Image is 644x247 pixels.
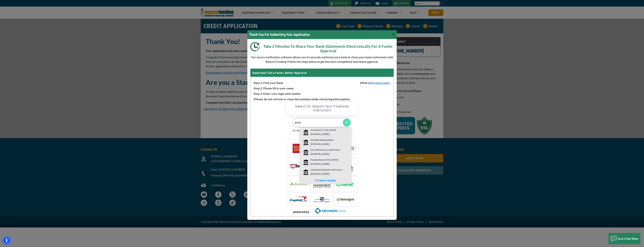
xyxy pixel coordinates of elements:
[290,164,307,168] img: logo
[357,80,393,85] span: What is
[310,128,349,132] p: Guardian CU- [US_STATE]
[608,233,640,244] button: Live Chat Now
[313,197,331,202] img: logo
[2,236,11,245] div: Accessibility Menu
[310,158,349,162] p: Peoples Bank of [US_STATE]
[290,182,307,185] img: logo
[249,32,310,37] h4: Thank You For Submitting Your Application
[290,196,307,203] img: logo
[337,198,354,201] img: logo
[251,91,393,96] p: Step 3: Enter your login information
[250,42,394,53] p: Take 2 Minutes To Share Your Bank Statements Electronically For A Faster Approval
[315,178,336,182] a: 71 more results
[618,237,639,240] span: Live Chat Now
[310,138,349,142] p: Amarillo National Bank
[310,133,329,135] small: [DOMAIN_NAME]
[250,42,262,52] img: Modal DL Clock
[370,81,393,85] a: Decision Logic?
[310,162,329,165] small: [DOMAIN_NAME]
[310,168,349,171] p: Clackamas Federal Credit Union
[310,148,349,152] p: [US_STATE] One Credit Union
[251,85,393,91] p: Step 2: Please fill in your name
[293,127,352,133] p: Or choose from one of the top banks below
[310,172,329,175] small: [DOMAIN_NAME]
[251,80,283,85] span: Step 1: Find your Bank
[291,104,353,112] h2: Select Or Search Your Financial Institution
[309,207,351,215] a: decisionlogic.com - open in a new tab
[310,143,329,145] small: [DOMAIN_NAME]
[390,31,396,37] button: Close
[250,69,394,77] div: Important! Get a Faster, Better Approval
[293,144,305,153] img: logo
[293,118,352,127] input: Search by name
[251,96,393,101] p: (Please do not refresh or close this window while retrieving information)
[293,210,309,214] p: powered by
[250,55,394,64] p: Our secure verification software allows you to securely authorize your bank to share your bank st...
[310,153,329,155] small: [DOMAIN_NAME]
